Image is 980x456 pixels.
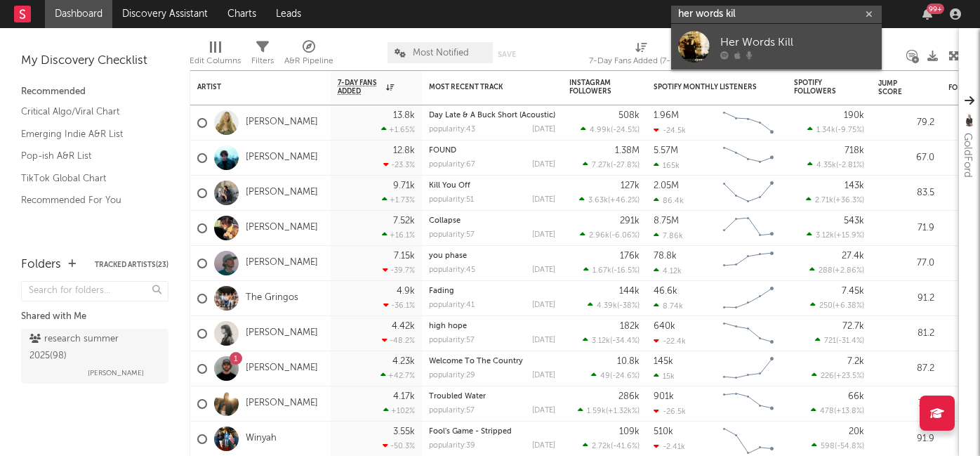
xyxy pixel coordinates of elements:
span: 7-Day Fans Added [338,79,383,96]
div: Edit Columns [190,53,241,70]
span: 250 [819,302,833,310]
button: 99+ [922,8,932,20]
a: Collapse [429,217,461,225]
div: +102 % [383,406,415,415]
span: +1.32k % [608,408,637,415]
div: 718k [845,146,864,155]
a: Troubled Water [429,393,486,400]
a: TikTok Global Chart [21,171,154,186]
span: 4.39k [597,302,617,310]
div: 901k [654,392,674,401]
div: 7-Day Fans Added (7-Day Fans Added) [589,53,694,70]
span: 598 [821,443,835,450]
div: -50.3 % [383,441,415,450]
div: 99 + [927,4,944,14]
div: ( ) [807,230,864,240]
span: -31.4 % [838,337,862,345]
div: A&R Pipeline [284,35,333,76]
div: 1.96M [654,111,679,120]
div: [DATE] [532,337,555,344]
div: Day Late & A Buck Short (Acoustic) [429,112,555,119]
div: 4.23k [392,357,415,366]
span: 3.63k [588,197,608,204]
div: -24.5k [654,126,686,135]
span: 4.35k [816,162,836,169]
svg: Chart title [717,246,780,281]
span: 226 [821,372,834,380]
a: Pop-ish A&R List [21,148,154,164]
div: 83.5 [878,185,934,202]
a: [PERSON_NAME] [246,398,318,410]
div: ( ) [579,195,640,204]
span: -16.5 % [614,267,637,275]
div: 72.7k [842,322,864,331]
a: Emerging Indie A&R List [21,126,154,142]
svg: Chart title [717,176,780,211]
div: popularity: 45 [429,266,475,274]
div: [DATE] [532,442,555,450]
a: [PERSON_NAME] [246,327,318,339]
div: 15k [654,372,675,381]
div: you phase [429,252,555,260]
span: +13.8 % [836,408,862,415]
div: 7.86k [654,231,683,240]
div: ( ) [581,125,640,134]
div: Fool's Game - Stripped [429,428,555,436]
a: [PERSON_NAME] [246,222,318,234]
span: +15.9 % [836,232,862,240]
div: 176k [620,252,640,261]
div: ( ) [807,160,864,169]
svg: Chart title [717,141,780,176]
div: Kill You Off [429,182,555,190]
span: [PERSON_NAME] [88,365,144,382]
div: 67.0 [878,150,934,167]
div: research summer 2025 ( 98 ) [29,331,157,365]
div: -39.7 % [383,266,415,275]
div: high hope [429,323,555,330]
div: 543k [844,216,864,226]
div: ( ) [588,301,640,310]
div: ( ) [583,160,640,169]
span: 3.12k [592,337,610,345]
div: Most Recent Track [429,83,534,91]
div: [DATE] [532,372,555,379]
div: 27.4k [842,252,864,261]
div: 91.9 [878,431,934,448]
div: 291k [620,216,640,226]
div: +42.7 % [380,371,415,380]
div: [DATE] [532,266,555,274]
div: 4.17k [393,392,415,401]
div: -48.2 % [382,336,415,345]
a: Welcome To The Country [429,358,523,365]
div: ( ) [583,441,640,450]
div: +16.1 % [382,230,415,240]
a: Fading [429,287,454,295]
span: 1.59k [587,408,606,415]
div: 3.55k [393,427,415,436]
div: 1.38M [615,146,640,155]
button: Save [498,51,516,58]
span: 49 [600,372,610,380]
a: [PERSON_NAME] [246,152,318,164]
span: 478 [820,408,834,415]
span: +23.5 % [836,372,862,380]
div: Spotify Followers [794,79,843,96]
div: Recommended [21,84,168,100]
div: popularity: 57 [429,337,475,344]
span: 2.96k [589,232,609,240]
div: popularity: 43 [429,126,475,133]
div: Filters [251,35,274,76]
div: 508k [618,111,640,120]
div: Edit Columns [190,35,241,76]
div: popularity: 29 [429,372,475,379]
svg: Chart title [717,281,780,316]
div: 109k [619,427,640,436]
span: Most Notified [413,48,469,58]
span: -9.75 % [837,126,862,134]
div: 86.4k [654,196,684,205]
span: -34.4 % [612,337,637,345]
div: popularity: 51 [429,196,474,204]
div: ( ) [807,125,864,134]
div: 79.2 [878,115,934,131]
a: [PERSON_NAME] [246,117,318,129]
